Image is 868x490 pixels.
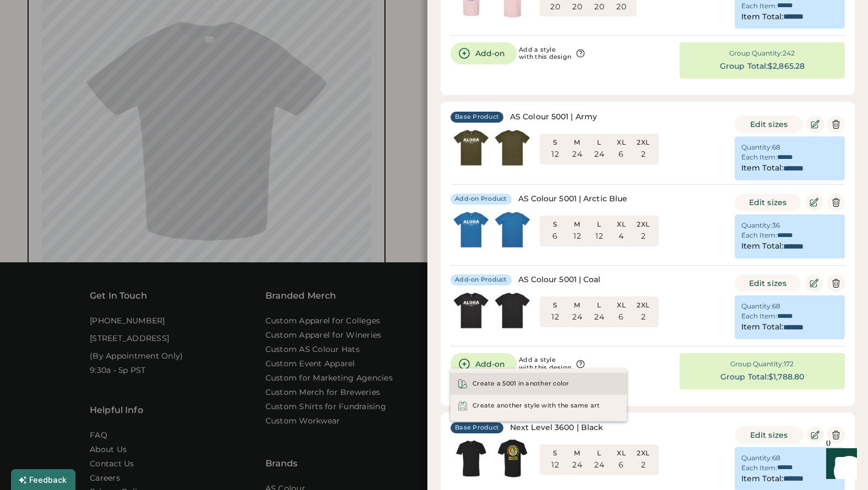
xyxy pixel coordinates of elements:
[568,220,586,229] div: M
[455,113,499,122] div: Base Product
[783,49,795,58] div: 242
[735,426,803,444] button: Edit sizes
[735,194,801,211] button: Edit sizes
[573,231,581,242] div: 12
[455,195,507,203] div: Add-on Product
[518,194,628,205] div: AS Colour 5001 | Arctic Blue
[519,46,571,62] div: Add a style with this design
[551,460,559,471] div: 12
[634,220,652,229] div: 2XL
[784,360,794,368] div: 172
[550,2,560,13] div: 20
[518,274,601,285] div: AS Colour 5001 | Coal
[827,274,845,292] button: Delete
[805,194,823,211] button: Edit Product
[641,312,645,323] div: 2
[451,127,492,168] img: generate-image
[619,149,623,160] div: 6
[619,312,623,323] div: 6
[572,460,582,471] div: 24
[735,274,801,292] button: Edit sizes
[572,312,582,323] div: 24
[806,426,824,444] button: Edit Product
[594,149,604,160] div: 24
[492,438,533,479] img: generate-image
[451,42,517,64] button: Add-on
[720,61,768,72] div: Group Total:
[741,464,777,472] div: Each Item:
[457,400,468,411] img: hoodie.svg
[552,231,557,242] div: 6
[546,301,564,310] div: S
[720,372,768,383] div: Group Total:
[741,221,772,230] div: Quantity:
[612,138,630,147] div: XL
[616,2,626,13] div: 20
[612,449,630,458] div: XL
[594,2,604,13] div: 20
[551,149,559,160] div: 12
[612,220,630,229] div: XL
[741,312,777,321] div: Each Item:
[741,153,777,162] div: Each Item:
[451,353,517,375] button: Add-on
[510,112,597,123] div: AS Colour 5001 | Army
[735,115,803,133] button: Edit sizes
[641,460,645,471] div: 2
[827,194,845,211] button: Delete
[805,274,823,292] button: Edit Product
[827,115,845,133] button: Delete
[634,301,652,310] div: 2XL
[619,231,623,242] div: 4
[546,220,564,229] div: S
[741,163,783,174] div: Item Total:
[741,12,783,23] div: Item Total:
[572,149,582,160] div: 24
[455,276,507,284] div: Add-on Product
[568,301,586,310] div: M
[590,449,608,458] div: L
[741,322,783,333] div: Item Total:
[741,474,783,485] div: Item Total:
[772,143,780,152] div: 68
[510,422,603,433] div: Next Level 3600 | Black
[594,312,604,323] div: 24
[455,423,499,432] div: Base Product
[473,401,600,410] div: Create another style with the same art
[619,460,623,471] div: 6
[595,231,603,242] div: 12
[641,149,645,160] div: 2
[827,426,845,444] button: Delete
[772,221,780,230] div: 36
[572,2,582,13] div: 20
[451,290,492,331] img: generate-image
[741,231,777,240] div: Each Item:
[590,138,608,147] div: L
[519,356,571,372] div: Add a style with this design
[741,143,772,152] div: Quantity:
[492,127,533,168] img: yH5BAEAAAAALAAAAAABAAEAAAIBRAA7
[634,138,652,147] div: 2XL
[768,61,805,72] div: $2,865.28
[551,312,559,323] div: 12
[641,231,645,242] div: 2
[741,2,777,10] div: Each Item:
[634,449,652,458] div: 2XL
[492,209,533,250] img: generate-image
[451,438,492,479] img: generate-image
[772,302,780,311] div: 68
[741,241,783,252] div: Item Total:
[741,454,772,463] div: Quantity:
[806,115,824,133] button: Edit Product
[741,302,772,311] div: Quantity:
[729,49,783,58] div: Group Quantity:
[590,301,608,310] div: L
[492,290,533,331] img: generate-image
[594,460,604,471] div: 24
[816,441,863,488] iframe: Front Chat
[772,454,780,463] div: 68
[568,449,586,458] div: M
[451,209,492,250] img: generate-image
[768,372,804,383] div: $1,788.80
[568,138,586,147] div: M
